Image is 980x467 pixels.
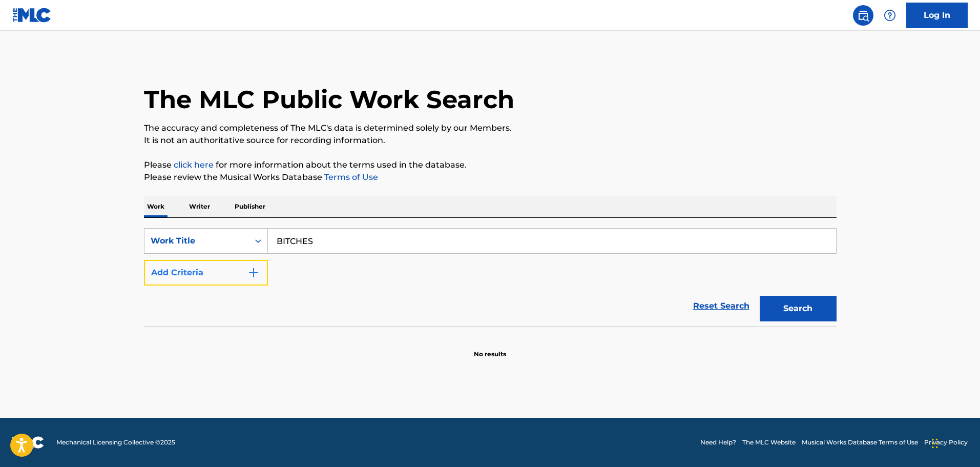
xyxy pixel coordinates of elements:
[700,438,736,447] a: Need Help?
[144,260,268,286] button: Add Criteria
[144,134,837,147] p: It is not an authoritative source for recording information.
[12,436,44,449] img: logo
[151,235,243,247] div: Work Title
[853,5,873,26] a: Public Search
[760,296,837,321] button: Search
[144,171,837,184] p: Please review the Musical Works Database
[186,196,213,217] p: Writer
[932,428,938,459] div: Drag
[857,9,869,22] img: search
[742,438,796,447] a: The MLC Website
[924,438,968,447] a: Privacy Policy
[247,267,260,279] img: 9d2ae6d4665cec9f34b9.svg
[322,172,378,182] a: Terms of Use
[802,438,918,447] a: Musical Works Database Terms of Use
[929,418,980,467] iframe: Chat Widget
[232,196,268,217] p: Publisher
[56,438,175,447] span: Mechanical Licensing Collective © 2025
[474,337,506,359] p: No results
[144,84,514,115] h1: The MLC Public Work Search
[144,196,168,217] p: Work
[884,9,896,22] img: help
[144,159,837,171] p: Please for more information about the terms used in the database.
[174,160,214,170] a: click here
[906,3,968,28] a: Log In
[688,295,755,317] a: Reset Search
[12,8,52,23] img: MLC Logo
[880,5,900,26] div: Help
[144,228,837,327] form: Search Form
[144,122,837,134] p: The accuracy and completeness of The MLC's data is determined solely by our Members.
